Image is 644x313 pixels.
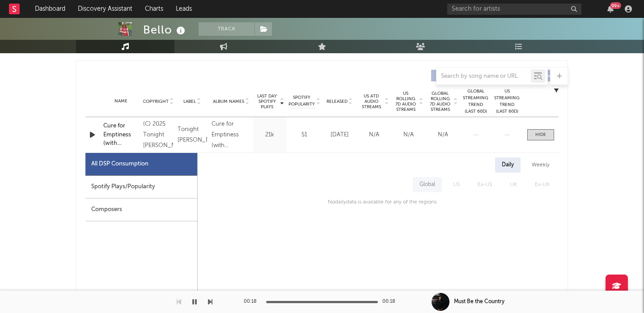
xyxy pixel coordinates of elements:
input: Search for artists [447,4,581,15]
button: Track [199,22,254,36]
div: US Streaming Trend (Last 60D) [494,88,521,115]
div: Cure for Emptiness (with [PERSON_NAME]) [212,119,251,151]
div: Composers [85,199,197,221]
div: 00:18 [244,296,262,307]
span: Album Names [213,99,244,104]
div: Spotify Plays/Popularity [85,176,197,199]
span: US ATD Audio Streams [359,93,384,110]
div: Weekly [525,157,556,173]
span: Spotify Popularity [288,94,315,108]
div: N/A [359,131,389,140]
span: Global Rolling 7D Audio Streams [428,91,453,112]
div: 51 [289,131,320,140]
div: Must Be the Country [454,298,504,306]
span: Released [326,99,347,104]
div: Global Streaming Trend (Last 60D) [462,88,489,115]
input: Search by song name or URL [436,73,531,80]
div: 99 + [610,2,621,9]
div: (C) 2025 Tonight [PERSON_NAME] [143,119,173,151]
div: N/A [428,131,458,140]
div: All DSP Consumption [91,159,148,169]
span: Copyright [143,99,169,104]
div: Bello [143,22,187,37]
div: All DSP Consumption [85,153,197,176]
span: Label [183,99,196,104]
span: US Rolling 7D Audio Streams [394,91,418,112]
div: No daily data is available for any of the regions. [319,197,438,207]
span: Last Day Spotify Plays [255,93,279,110]
div: Tonight [PERSON_NAME] [178,124,207,146]
div: N/A [394,131,424,140]
div: 21k [255,131,284,140]
div: Daily [495,157,521,173]
a: Cure for Emptiness (with [PERSON_NAME]) [103,122,139,148]
div: 00:18 [382,296,400,307]
button: 99+ [607,5,614,13]
div: [DATE] [325,131,355,140]
div: Name [103,98,139,105]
